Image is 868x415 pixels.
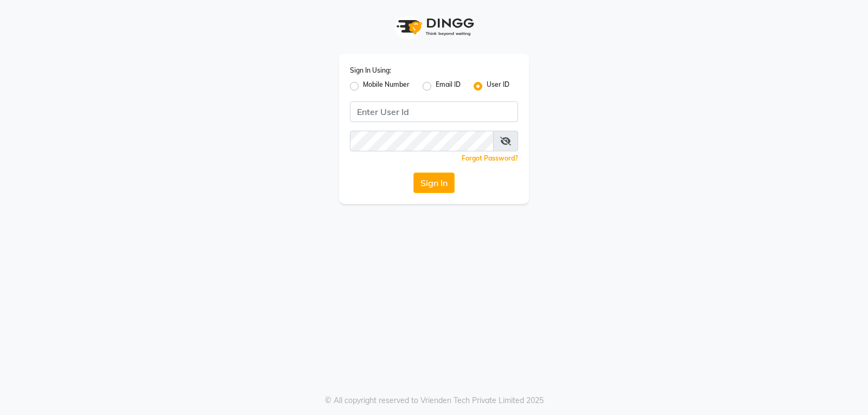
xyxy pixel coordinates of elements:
input: Username [350,101,518,122]
input: Username [350,131,494,151]
label: Mobile Number [363,80,410,93]
button: Sign In [413,173,455,193]
a: Forgot Password? [462,154,518,162]
label: Email ID [436,80,461,93]
label: Sign In Using: [350,66,391,75]
img: logo1.svg [391,11,477,43]
label: User ID [487,80,509,93]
